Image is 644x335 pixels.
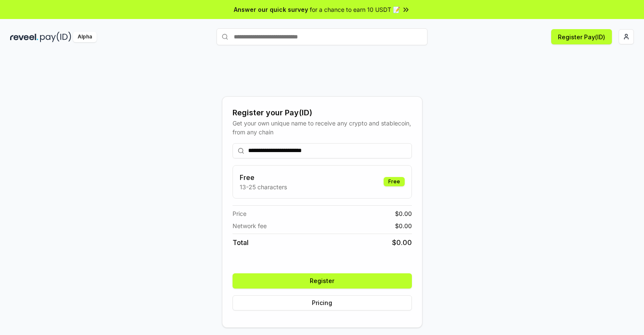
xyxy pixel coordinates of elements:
[233,209,246,218] span: Price
[395,209,412,218] span: $ 0.00
[233,221,267,230] span: Network fee
[234,5,308,14] span: Answer our quick survey
[233,119,412,136] div: Get your own unique name to receive any crypto and stablecoin, from any chain
[233,273,412,289] button: Register
[240,182,287,191] p: 13-25 characters
[233,295,412,310] button: Pricing
[10,32,38,42] img: reveel_dark
[384,177,405,186] div: Free
[310,5,400,14] span: for a chance to earn 10 USDT 📝
[395,221,412,230] span: $ 0.00
[240,172,287,182] h3: Free
[551,29,612,44] button: Register Pay(ID)
[233,107,412,119] div: Register your Pay(ID)
[233,237,249,248] span: Total
[40,32,71,42] img: pay_id
[73,32,97,42] div: Alpha
[392,237,412,248] span: $ 0.00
